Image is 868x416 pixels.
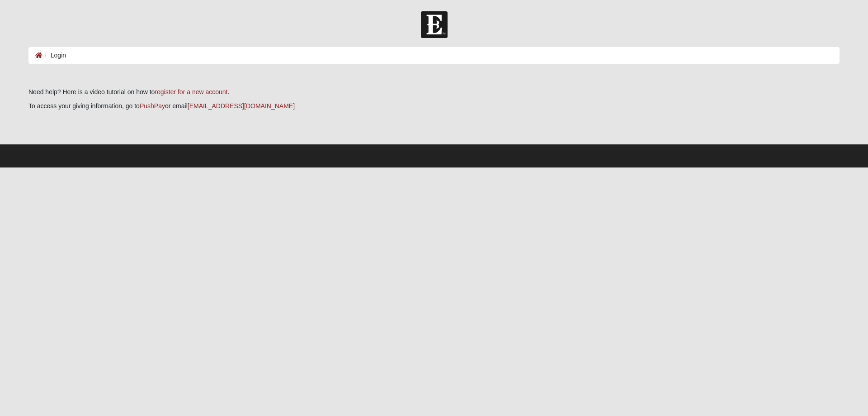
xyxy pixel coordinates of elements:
[28,87,840,97] p: Need help? Here is a video tutorial on how to .
[140,102,165,110] a: PushPay
[421,11,448,38] img: Church of Eleven22 Logo
[155,88,227,96] a: register for a new account
[28,101,840,111] p: To access your giving information, go to or email
[188,102,295,110] a: [EMAIL_ADDRESS][DOMAIN_NAME]
[42,51,66,60] li: Login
